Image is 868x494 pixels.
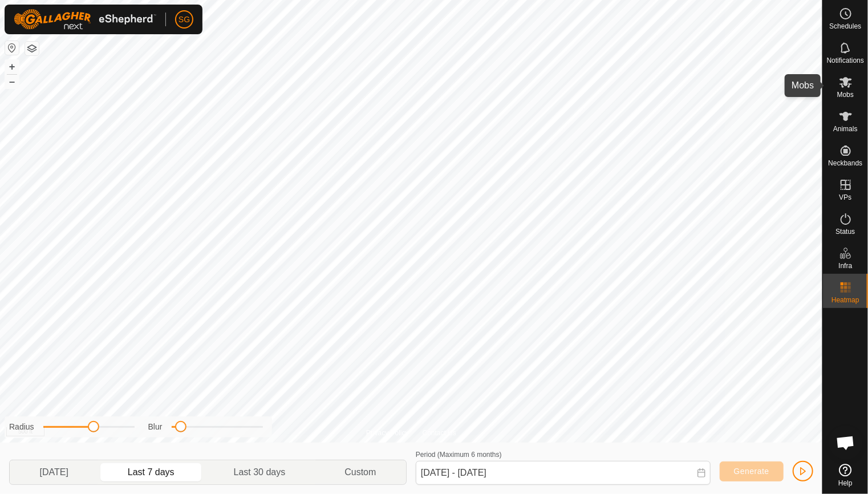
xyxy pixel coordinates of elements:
span: Last 30 days [234,465,286,479]
label: Radius [9,421,34,433]
img: Gallagher Logo [14,9,156,30]
span: Animals [833,125,858,132]
span: Status [835,228,855,235]
button: + [5,60,19,74]
span: Help [838,480,853,487]
a: Privacy Policy [366,428,409,438]
button: Map Layers [25,42,39,55]
a: Help [823,459,868,491]
span: SG [179,14,190,26]
span: Heatmap [832,297,859,303]
span: Infra [838,262,852,269]
span: Mobs [837,91,854,98]
span: Neckbands [828,160,862,167]
span: Generate [734,467,769,476]
span: Last 7 days [128,465,175,479]
button: – [5,75,19,88]
div: Open chat [829,426,863,460]
span: Schedules [829,23,861,30]
span: VPs [839,194,851,201]
label: Period (Maximum 6 months) [416,451,502,459]
a: Contact Us [423,428,456,438]
button: Reset Map [5,41,19,55]
button: Generate [720,461,784,481]
span: [DATE] [39,465,68,479]
span: Notifications [827,57,864,64]
label: Blur [148,421,163,433]
span: Custom [344,465,376,479]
